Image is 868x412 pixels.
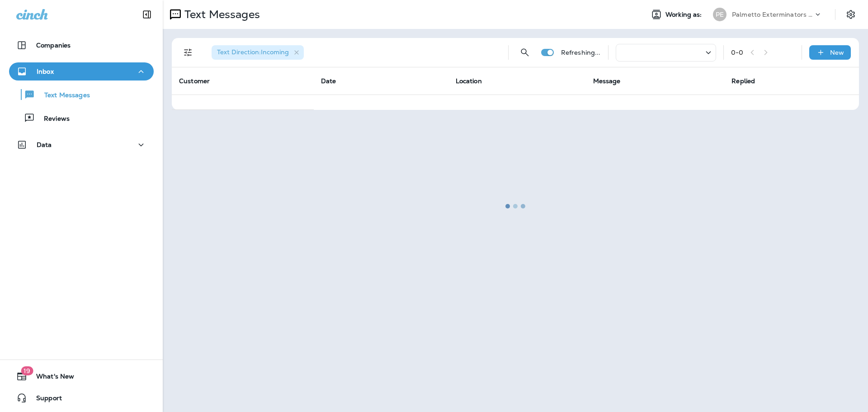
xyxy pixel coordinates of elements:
span: 19 [21,366,33,375]
span: What's New [27,373,74,384]
button: 19What's New [9,367,154,385]
button: Collapse Sidebar [134,5,160,24]
button: Text Messages [9,85,154,104]
p: New [830,49,844,56]
button: Support [9,389,154,407]
span: Support [27,394,62,405]
p: Inbox [37,68,54,75]
p: Data [37,141,52,148]
p: Companies [36,42,71,49]
button: Data [9,136,154,154]
p: Reviews [35,115,70,123]
button: Reviews [9,109,154,128]
p: Text Messages [35,91,90,100]
button: Inbox [9,62,154,81]
button: Companies [9,36,154,54]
